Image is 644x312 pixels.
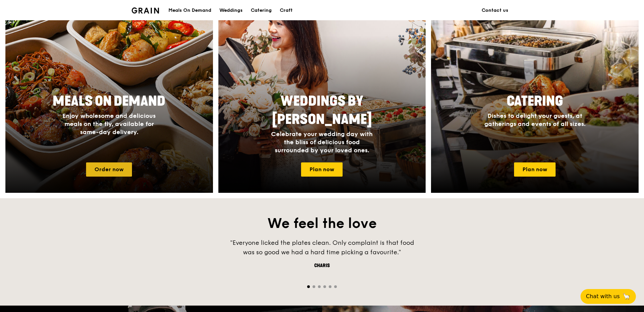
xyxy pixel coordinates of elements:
[323,285,326,288] span: Go to slide 4
[507,93,563,109] span: Catering
[484,112,586,128] span: Dishes to delight your guests, at gatherings and events of all sizes.
[329,285,331,288] span: Go to slide 5
[132,7,159,14] img: Grain
[247,0,276,21] a: Catering
[581,289,636,304] button: Chat with us🦙
[318,285,321,288] span: Go to slide 3
[215,0,247,21] a: Weddings
[514,162,556,177] a: Plan now
[62,112,156,136] span: Enjoy wholesome and delicious meals on the fly, available for same-day delivery.
[86,162,132,177] a: Order now
[53,93,165,109] span: Meals On Demand
[586,292,620,301] span: Chat with us
[622,292,630,301] span: 🦙
[301,162,343,177] a: Plan now
[280,0,293,21] div: Craft
[478,0,512,21] a: Contact us
[334,285,337,288] span: Go to slide 6
[221,262,423,269] div: Charis
[219,0,243,21] div: Weddings
[221,238,423,257] div: "Everyone licked the plates clean. Only complaint is that food was so good we had a hard time pic...
[276,0,297,21] a: Craft
[251,0,272,21] div: Catering
[271,130,373,154] span: Celebrate your wedding day with the bliss of delicious food surrounded by your loved ones.
[272,93,372,128] span: Weddings by [PERSON_NAME]
[168,0,211,21] div: Meals On Demand
[307,285,310,288] span: Go to slide 1
[313,285,315,288] span: Go to slide 2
